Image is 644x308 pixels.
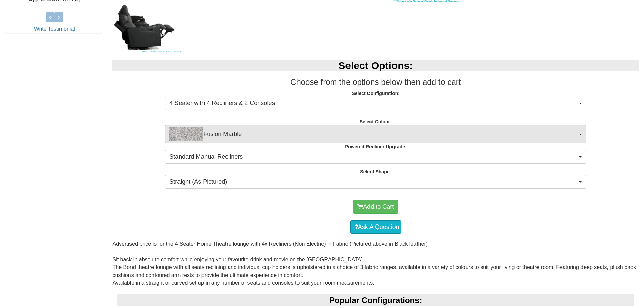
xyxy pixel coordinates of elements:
[169,177,577,186] span: Straight (As Pictured)
[338,60,413,71] b: Select Options:
[360,169,391,174] strong: Select Shape:
[360,119,392,124] strong: Select Colour:
[165,125,586,143] button: Fusion MarbleFusion Marble
[169,99,577,108] span: 4 Seater with 4 Recliners & 2 Consoles
[345,144,407,149] strong: Powered Recliner Upgrade:
[165,97,586,110] button: 4 Seater with 4 Recliners & 2 Consoles
[112,78,639,87] h3: Choose from the options below then add to cart
[169,127,577,141] span: Fusion Marble
[34,26,75,32] a: Write Testimonial
[117,294,634,306] div: Popular Configurations:
[350,220,401,234] a: Ask A Question
[352,91,400,96] strong: Select Configuration:
[165,175,586,189] button: Straight (As Pictured)
[353,200,398,214] button: Add to Cart
[165,150,586,164] button: Standard Manual Recliners
[169,152,577,161] span: Standard Manual Recliners
[169,127,203,141] img: Fusion Marble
